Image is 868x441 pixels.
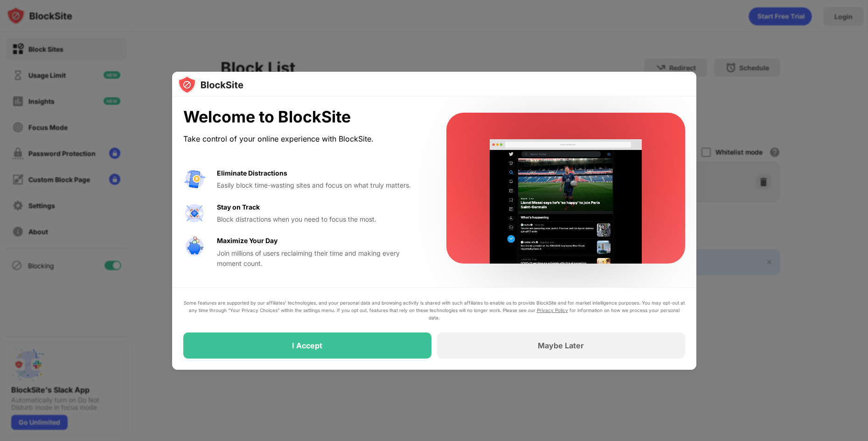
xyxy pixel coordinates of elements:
[537,307,568,313] a: Privacy Policy
[217,202,260,212] div: Stay on Track
[217,214,424,224] div: Block distractions when you need to focus the most.
[183,168,206,190] img: value-avoid-distractions.svg
[217,248,424,269] div: Join millions of users reclaiming their time and making every moment count.
[217,168,287,178] div: Eliminate Distractions
[676,9,859,136] iframe: Sign in with Google Dialog
[178,75,243,94] img: logo-blocksite.svg
[292,341,322,350] div: I Accept
[538,341,584,350] div: Maybe Later
[183,108,424,127] div: Welcome to BlockSite
[183,299,685,321] div: Some features are supported by our affiliates’ technologies, and your personal data and browsing ...
[183,202,206,224] img: value-focus.svg
[217,236,278,246] div: Maximize Your Day
[183,132,424,146] div: Take control of your online experience with BlockSite.
[183,236,206,258] img: value-safe-time.svg
[217,180,424,190] div: Easily block time-wasting sites and focus on what truly matters.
